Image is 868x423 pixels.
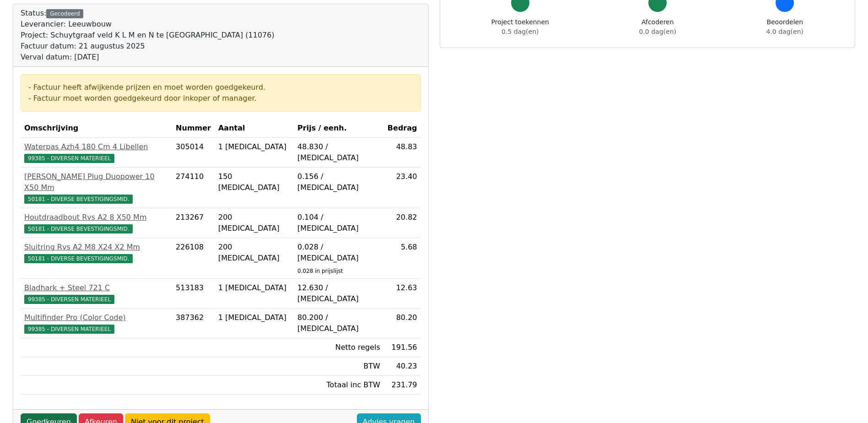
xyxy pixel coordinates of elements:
div: Afcoderen [639,17,676,37]
td: 213267 [172,208,215,238]
div: 80.200 / [MEDICAL_DATA] [297,312,380,334]
td: Totaal inc BTW [294,376,384,395]
div: 200 [MEDICAL_DATA] [218,242,290,264]
div: Beoordelen [766,17,803,37]
span: 99385 - DIVERSEN MATERIEEL [24,325,114,334]
div: Bladhark + Steel 721 C [24,282,168,293]
div: [PERSON_NAME] Plug Duopower 10 X50 Mm [24,171,168,193]
div: - Factuur heeft afwijkende prijzen en moet worden goedgekeurd. [28,82,413,93]
div: 1 [MEDICAL_DATA] [218,282,290,293]
a: Multifinder Pro (Color Code)99385 - DIVERSEN MATERIEEL [24,312,168,334]
td: 226108 [172,238,215,279]
div: Houtdraadbout Rvs A2 8 X50 Mm [24,212,168,223]
div: Leverancier: Leeuwbouw [21,19,275,30]
div: Status: [21,8,275,63]
a: [PERSON_NAME] Plug Duopower 10 X50 Mm50181 - DIVERSE BEVESTIGINGSMID. [24,171,168,204]
td: BTW [294,357,384,376]
td: 191.56 [384,338,421,357]
td: 5.68 [384,238,421,279]
div: 1 [MEDICAL_DATA] [218,141,290,152]
th: Prijs / eenh. [294,119,384,138]
div: 200 [MEDICAL_DATA] [218,212,290,234]
td: Netto regels [294,338,384,357]
td: 80.20 [384,309,421,338]
td: 40.23 [384,357,421,376]
span: 0.5 dag(en) [501,28,539,35]
td: 305014 [172,138,215,168]
div: Waterpas Azh4 180 Cm 4 Libellen [24,141,168,152]
th: Bedrag [384,119,421,138]
td: 48.83 [384,138,421,168]
span: 50181 - DIVERSE BEVESTIGINGSMID. [24,254,133,263]
td: 231.79 [384,376,421,395]
div: Verval datum: [DATE] [21,52,275,63]
div: Multifinder Pro (Color Code) [24,312,168,323]
th: Aantal [215,119,294,138]
td: 274110 [172,168,215,208]
div: 12.630 / [MEDICAL_DATA] [297,282,380,304]
sub: 0.028 in prijslijst [297,268,343,274]
td: 20.82 [384,208,421,238]
a: Bladhark + Steel 721 C99385 - DIVERSEN MATERIEEL [24,282,168,304]
th: Nummer [172,119,215,138]
td: 23.40 [384,168,421,208]
td: 387362 [172,309,215,338]
div: Gecodeerd [46,9,83,18]
div: 150 [MEDICAL_DATA] [218,171,290,193]
div: 0.104 / [MEDICAL_DATA] [297,212,380,234]
span: 4.0 dag(en) [766,28,803,35]
th: Omschrijving [21,119,172,138]
span: 50181 - DIVERSE BEVESTIGINGSMID. [24,195,133,204]
div: Project: Schuytgraaf veld K L M en N te [GEOGRAPHIC_DATA] (11076) [21,30,275,41]
div: - Factuur moet worden goedgekeurd door inkoper of manager. [28,93,413,104]
span: 99385 - DIVERSEN MATERIEEL [24,295,114,304]
a: Waterpas Azh4 180 Cm 4 Libellen99385 - DIVERSEN MATERIEEL [24,141,168,163]
div: 0.156 / [MEDICAL_DATA] [297,171,380,193]
span: 99385 - DIVERSEN MATERIEEL [24,154,114,163]
div: 0.028 / [MEDICAL_DATA] [297,242,380,264]
div: 1 [MEDICAL_DATA] [218,312,290,323]
div: Project toekennen [491,17,549,37]
td: 12.63 [384,279,421,309]
a: Sluitring Rvs A2 M8 X24 X2 Mm50181 - DIVERSE BEVESTIGINGSMID. [24,242,168,264]
a: Houtdraadbout Rvs A2 8 X50 Mm50181 - DIVERSE BEVESTIGINGSMID. [24,212,168,234]
div: Sluitring Rvs A2 M8 X24 X2 Mm [24,242,168,253]
td: 513183 [172,279,215,309]
span: 0.0 dag(en) [639,28,676,35]
div: Factuur datum: 21 augustus 2025 [21,41,275,52]
span: 50181 - DIVERSE BEVESTIGINGSMID. [24,224,133,233]
div: 48.830 / [MEDICAL_DATA] [297,141,380,163]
